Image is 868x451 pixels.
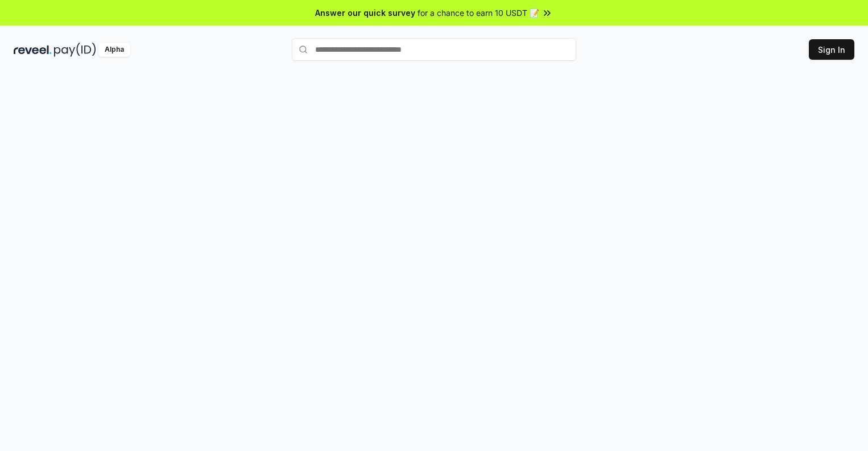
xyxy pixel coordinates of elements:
[809,39,854,60] button: Sign In
[98,43,130,57] div: Alpha
[54,43,96,57] img: pay_id
[14,43,52,57] img: reveel_dark
[315,7,415,19] span: Answer our quick survey
[418,7,539,19] span: for a chance to earn 10 USDT 📝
